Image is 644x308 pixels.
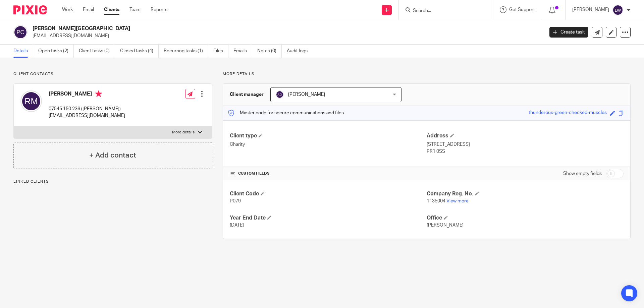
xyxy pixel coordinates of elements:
a: Notes (0) [257,45,282,58]
h2: [PERSON_NAME][GEOGRAPHIC_DATA] [33,25,438,32]
a: Audit logs [287,45,313,58]
span: [DATE] [230,223,244,228]
i: Primary [95,90,102,97]
a: Recurring tasks (1) [164,45,208,58]
p: Linked clients [13,179,212,184]
p: 07545 150 236 ([PERSON_NAME]) [49,106,125,112]
a: View more [446,199,469,203]
h4: [PERSON_NAME] [49,90,125,99]
div: thunderous-green-checked-muscles [529,109,607,117]
h4: Address [427,132,624,139]
label: Show empty fields [563,170,602,177]
h4: Client type [230,132,427,139]
img: Pixie [13,5,47,14]
p: Charity [230,141,427,148]
p: More details [223,71,631,77]
span: Get Support [509,7,535,12]
a: Create task [549,27,588,38]
p: More details [172,130,195,135]
a: Reports [151,6,167,13]
a: Team [129,6,141,13]
span: [PERSON_NAME] [427,223,464,228]
a: Clients [104,6,119,13]
p: Client contacts [13,71,212,77]
img: svg%3E [20,90,42,112]
a: Details [13,45,33,58]
p: [EMAIL_ADDRESS][DOMAIN_NAME] [49,112,125,119]
h4: CUSTOM FIELDS [230,171,427,176]
p: PR1 0SS [427,148,624,155]
h4: Client Code [230,190,427,197]
p: Master code for secure communications and files [228,110,344,116]
input: Search [412,8,473,14]
p: [PERSON_NAME] [572,6,609,13]
a: Work [62,6,73,13]
img: svg%3E [276,90,284,99]
a: Closed tasks (4) [120,45,159,58]
img: svg%3E [612,5,623,15]
p: [EMAIL_ADDRESS][DOMAIN_NAME] [33,33,539,39]
a: Client tasks (0) [79,45,115,58]
a: Files [213,45,228,58]
h4: Office [427,214,624,222]
h4: Company Reg. No. [427,190,624,197]
h3: Client manager [230,91,264,98]
span: P079 [230,199,241,203]
p: [STREET_ADDRESS] [427,141,624,148]
span: [PERSON_NAME] [288,92,325,97]
img: svg%3E [13,25,28,39]
h4: + Add contact [89,150,136,161]
h4: Year End Date [230,214,427,222]
a: Open tasks (2) [38,45,74,58]
a: Emails [233,45,252,58]
a: Email [83,6,94,13]
span: 1135004 [427,199,445,203]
